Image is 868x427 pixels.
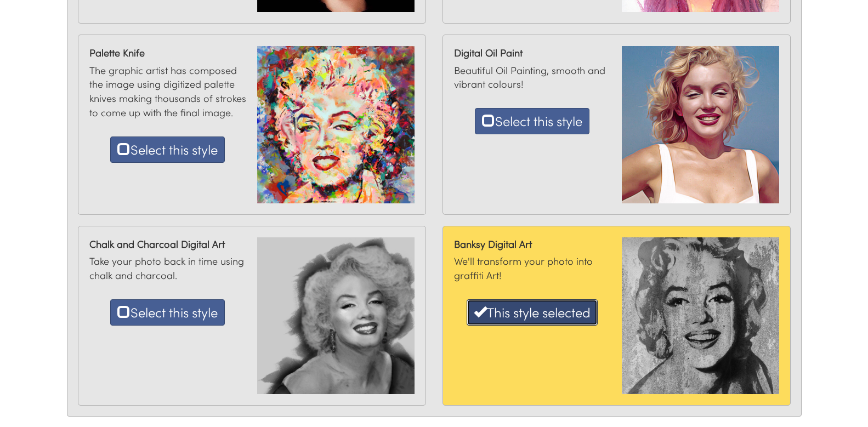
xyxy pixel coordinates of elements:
[110,299,225,326] button: Select this style
[257,237,415,395] img: mono canvas
[622,237,779,395] img: mono canvas
[467,299,598,326] button: This style selected
[89,46,247,60] strong: Palette Knife
[449,41,617,140] div: Beautiful Oil Painting, smooth and vibrant colours!
[257,46,415,203] img: mono canvas
[454,46,611,60] strong: Digital Oil Paint
[89,237,247,252] strong: Chalk and Charcoal Digital Art
[84,41,252,168] div: The graphic artist has composed the image using digitized palette knives making thousands of stro...
[622,46,779,203] img: mono canvas
[84,232,252,331] div: Take your photo back in time using chalk and charcoal.
[454,237,611,252] strong: Banksy Digital Art
[449,232,617,331] div: We'll transform your photo into graffiti Art!
[475,108,589,134] button: Select this style
[110,136,225,163] button: Select this style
